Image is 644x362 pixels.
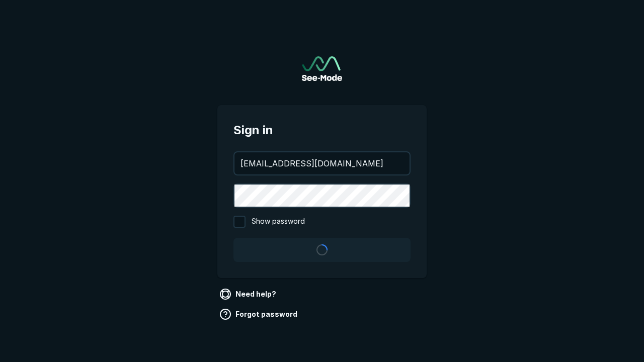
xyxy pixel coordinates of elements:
span: Sign in [233,121,411,139]
a: Go to sign in [302,56,342,81]
a: Forgot password [217,306,301,322]
img: See-Mode Logo [302,56,342,81]
span: Show password [252,216,305,228]
input: your@email.com [234,152,410,174]
a: Need help? [217,286,280,302]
